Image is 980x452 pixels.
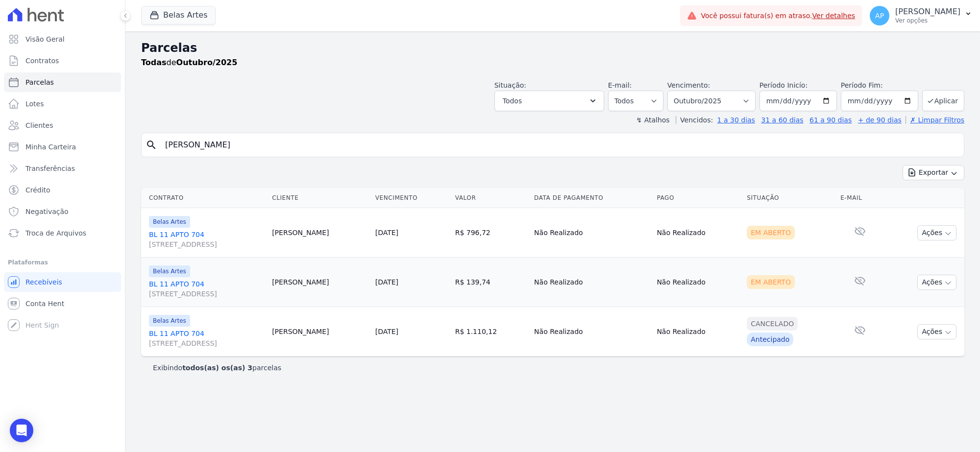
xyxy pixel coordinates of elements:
label: Vencimento: [667,81,710,89]
span: Todos [503,95,522,107]
div: Antecipado [747,333,793,346]
td: Não Realizado [653,307,743,357]
a: + de 90 dias [858,116,902,124]
label: Situação: [494,81,526,89]
span: Troca de Arquivos [25,228,86,238]
button: Ações [917,275,956,290]
a: 31 a 60 dias [761,116,803,124]
th: E-mail [836,188,883,208]
i: search [146,139,157,151]
td: R$ 1.110,12 [451,307,530,357]
a: [DATE] [375,328,398,335]
a: Crédito [4,180,121,200]
th: Vencimento [371,188,451,208]
a: 1 a 30 dias [717,116,755,124]
a: Minha Carteira [4,137,121,157]
a: BL 11 APTO 704[STREET_ADDRESS] [149,279,264,299]
span: AP [875,12,884,19]
label: E-mail: [608,81,632,89]
span: [STREET_ADDRESS] [149,338,264,348]
label: ↯ Atalhos [636,116,669,124]
th: Contrato [141,188,268,208]
div: Plataformas [8,257,117,268]
span: Belas Artes [149,265,190,277]
span: Minha Carteira [25,142,76,152]
a: Clientes [4,116,121,135]
a: BL 11 APTO 704[STREET_ADDRESS] [149,329,264,348]
td: [PERSON_NAME] [268,208,371,258]
span: Crédito [25,185,50,195]
a: [DATE] [375,278,398,286]
td: Não Realizado [653,208,743,258]
span: [STREET_ADDRESS] [149,289,264,299]
button: AP [PERSON_NAME] Ver opções [862,2,980,29]
strong: Todas [141,58,167,67]
a: [DATE] [375,229,398,237]
strong: Outubro/2025 [176,58,238,67]
td: R$ 139,74 [451,258,530,307]
button: Belas Artes [141,6,216,24]
span: Contratos [25,56,59,66]
div: Em Aberto [747,226,795,239]
td: Não Realizado [530,258,653,307]
a: Ver detalhes [812,12,856,20]
p: [PERSON_NAME] [895,7,960,17]
th: Data de Pagamento [530,188,653,208]
input: Buscar por nome do lote ou do cliente [159,135,960,155]
span: Conta Hent [25,299,64,309]
button: Exportar [903,165,964,180]
a: Lotes [4,94,121,114]
h2: Parcelas [141,39,964,57]
div: Open Intercom Messenger [10,419,33,442]
p: de [141,57,237,69]
th: Situação [743,188,836,208]
button: Todos [494,91,604,111]
td: Não Realizado [530,307,653,357]
div: Cancelado [747,317,798,331]
span: [STREET_ADDRESS] [149,239,264,249]
th: Pago [653,188,743,208]
a: BL 11 APTO 704[STREET_ADDRESS] [149,230,264,249]
span: Recebíveis [25,277,62,287]
p: Exibindo parcelas [153,363,281,373]
span: Visão Geral [25,34,65,44]
td: [PERSON_NAME] [268,258,371,307]
a: Conta Hent [4,294,121,313]
a: Parcelas [4,72,121,92]
span: Transferências [25,164,75,173]
a: Troca de Arquivos [4,223,121,243]
th: Cliente [268,188,371,208]
button: Ações [917,324,956,339]
b: todos(as) os(as) 3 [182,364,252,372]
span: Lotes [25,99,44,109]
a: 61 a 90 dias [809,116,852,124]
td: [PERSON_NAME] [268,307,371,357]
th: Valor [451,188,530,208]
a: Transferências [4,159,121,178]
label: Período Fim: [841,80,918,91]
a: Negativação [4,202,121,221]
td: Não Realizado [653,258,743,307]
a: Recebíveis [4,272,121,292]
span: Belas Artes [149,315,190,327]
p: Ver opções [895,17,960,24]
div: Em Aberto [747,275,795,289]
label: Período Inicío: [759,81,808,89]
span: Belas Artes [149,216,190,228]
td: Não Realizado [530,208,653,258]
button: Ações [917,225,956,240]
a: Contratos [4,51,121,71]
button: Aplicar [922,90,964,111]
a: Visão Geral [4,29,121,49]
td: R$ 796,72 [451,208,530,258]
a: ✗ Limpar Filtros [906,116,964,124]
span: Clientes [25,120,53,130]
span: Parcelas [25,77,54,87]
label: Vencidos: [676,116,713,124]
span: Você possui fatura(s) em atraso. [701,11,855,21]
span: Negativação [25,207,69,216]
